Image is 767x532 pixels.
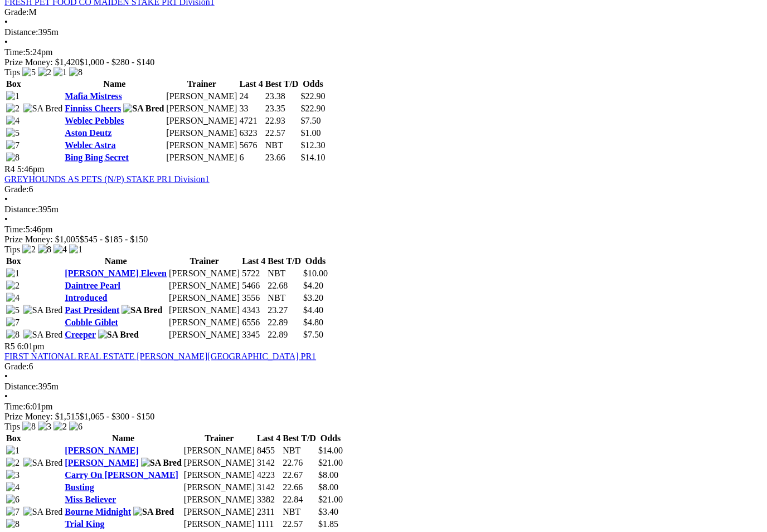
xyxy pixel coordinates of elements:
[69,422,82,432] img: 6
[265,140,299,151] td: NBT
[65,318,118,327] a: Cobble Giblet
[22,245,36,255] img: 2
[282,445,317,456] td: NBT
[166,140,237,151] td: [PERSON_NAME]
[4,245,20,254] span: Tips
[318,519,338,529] span: $1.85
[6,104,20,114] img: 2
[303,305,323,315] span: $4.40
[64,256,167,267] th: Name
[6,305,20,315] img: 5
[6,153,20,163] img: 8
[256,433,281,444] th: Last 4
[267,329,302,340] td: 22.89
[4,422,20,431] span: Tips
[17,341,45,351] span: 6:01pm
[4,214,8,224] span: •
[65,128,111,138] a: Aston Deutz
[6,116,20,126] img: 4
[6,507,20,517] img: 7
[65,116,124,125] a: Weblec Pebbles
[300,104,325,113] span: $22.90
[4,184,29,194] span: Grade:
[6,446,20,456] img: 1
[4,17,8,27] span: •
[166,128,237,139] td: [PERSON_NAME]
[4,67,20,77] span: Tips
[6,470,20,480] img: 3
[65,281,120,290] a: Daintree Pearl
[4,7,763,17] div: M
[6,330,20,340] img: 8
[241,305,266,316] td: 4343
[4,412,763,422] div: Prize Money: $1,515
[300,128,321,138] span: $1.00
[183,470,255,481] td: [PERSON_NAME]
[303,269,328,278] span: $10.00
[4,27,38,37] span: Distance:
[6,269,20,279] img: 1
[267,317,302,328] td: 22.89
[23,458,63,468] img: SA Bred
[65,330,95,339] a: Creeper
[183,457,255,468] td: [PERSON_NAME]
[23,305,63,315] img: SA Bred
[54,67,67,77] img: 1
[6,318,20,328] img: 7
[256,519,281,530] td: 1111
[4,224,763,235] div: 5:46pm
[65,482,94,492] a: Busting
[300,79,326,90] th: Odds
[4,341,15,351] span: R5
[267,268,302,279] td: NBT
[267,256,302,267] th: Best T/D
[4,37,8,47] span: •
[168,305,240,316] td: [PERSON_NAME]
[65,446,138,455] a: [PERSON_NAME]
[168,268,240,279] td: [PERSON_NAME]
[241,329,266,340] td: 3345
[241,268,266,279] td: 5722
[4,47,763,57] div: 5:24pm
[166,103,237,114] td: [PERSON_NAME]
[65,104,121,113] a: Finniss Cheers
[168,280,240,291] td: [PERSON_NAME]
[64,79,164,90] th: Name
[4,235,763,245] div: Prize Money: $1,005
[80,235,148,244] span: $545 - $185 - $150
[4,382,38,391] span: Distance:
[4,204,763,214] div: 395m
[65,507,131,516] a: Bourne Midnight
[4,392,8,401] span: •
[318,433,343,444] th: Odds
[168,292,240,304] td: [PERSON_NAME]
[256,457,281,468] td: 3142
[6,433,21,443] span: Box
[282,519,317,530] td: 22.57
[239,140,263,151] td: 5676
[282,433,317,444] th: Best T/D
[65,495,116,504] a: Miss Believer
[318,507,338,516] span: $3.40
[22,67,36,77] img: 5
[303,256,328,267] th: Odds
[4,47,26,57] span: Time:
[256,482,281,493] td: 3142
[166,79,237,90] th: Trainer
[265,128,299,139] td: 22.57
[69,67,82,77] img: 8
[183,482,255,493] td: [PERSON_NAME]
[256,494,281,505] td: 3382
[80,412,155,421] span: $1,065 - $300 - $150
[4,402,26,411] span: Time:
[54,245,67,255] img: 4
[69,245,82,255] img: 1
[98,330,139,340] img: SA Bred
[38,422,51,432] img: 3
[6,256,21,266] span: Box
[65,305,119,315] a: Past President
[241,292,266,304] td: 3556
[123,104,164,114] img: SA Bred
[65,91,122,101] a: Mafia Mistress
[183,494,255,505] td: [PERSON_NAME]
